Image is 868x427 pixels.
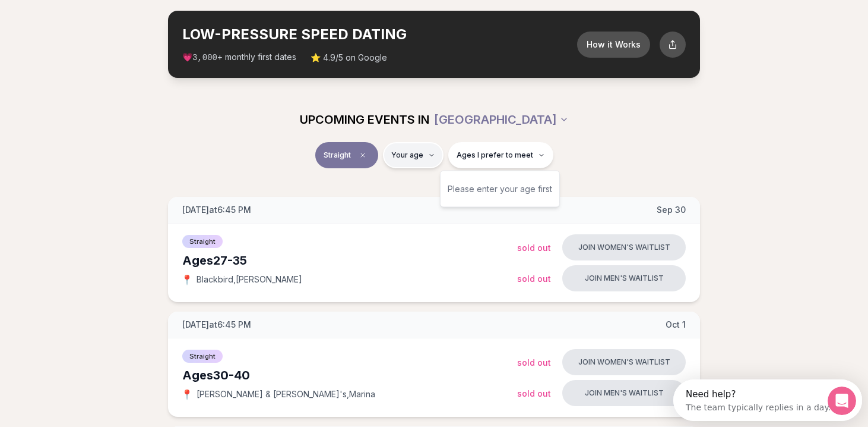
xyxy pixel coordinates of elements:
[192,53,217,62] span: 3,000
[182,319,251,331] span: [DATE] at 6:45 PM
[562,265,686,291] button: Join men's waitlist
[673,379,862,421] iframe: Intercom live chat discovery launcher
[197,388,375,400] span: [PERSON_NAME] & [PERSON_NAME]'s , Marina
[562,234,686,260] button: Join women's waitlist
[324,150,351,160] span: Straight
[666,319,686,331] span: Oct 1
[182,51,296,64] span: 💗 + monthly first dates
[517,388,551,398] span: Sold Out
[315,142,378,168] button: StraightClear event type filter
[182,275,192,284] span: 📍
[182,367,517,384] div: Ages 30-40
[448,178,552,200] div: Please enter your age first
[182,235,223,248] span: Straight
[383,142,443,168] button: Your age
[448,142,553,168] button: Ages I prefer to meet
[182,204,251,216] span: [DATE] at 6:45 PM
[657,204,686,216] span: Sep 30
[562,380,686,406] button: Join men's waitlist
[182,350,223,363] span: Straight
[457,150,533,160] span: Ages I prefer to meet
[182,25,577,44] h2: LOW-PRESSURE SPEED DATING
[300,111,429,128] span: UPCOMING EVENTS IN
[197,274,302,285] span: Blackbird , [PERSON_NAME]
[517,243,551,253] span: Sold Out
[391,150,423,160] span: Your age
[182,390,192,399] span: 📍
[311,52,387,64] span: ⭐ 4.9/5 on Google
[517,274,551,284] span: Sold Out
[434,106,569,133] button: [GEOGRAPHIC_DATA]
[182,252,517,269] div: Ages 27-35
[517,357,551,368] span: Sold Out
[577,32,650,58] button: How it Works
[12,10,157,20] div: Need help?
[828,387,856,415] iframe: Intercom live chat
[356,148,370,162] span: Clear event type filter
[12,20,157,32] div: The team typically replies in a day.
[562,349,686,375] button: Join women's waitlist
[5,5,192,37] div: Open Intercom Messenger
